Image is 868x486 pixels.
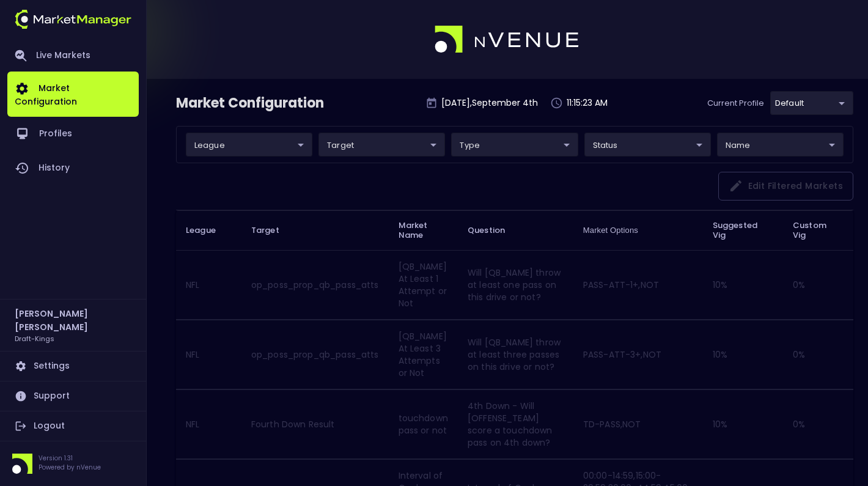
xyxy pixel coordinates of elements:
[703,320,783,389] td: 10 %
[783,389,852,458] td: 0 %
[435,26,580,54] img: logo
[441,97,538,109] p: [DATE] , September 4 th
[770,91,853,115] div: league
[39,454,101,463] p: Version 1.31
[176,250,241,319] th: NFL
[389,389,458,458] td: touchdown pass or not
[707,97,764,109] p: Current Profile
[793,221,842,240] span: Custom Vig
[573,389,703,458] td: TD-PASS,NOT
[7,151,139,185] a: History
[783,320,852,389] td: 0 %
[451,133,578,156] div: league
[176,320,241,389] th: NFL
[241,389,389,458] td: Fourth Down Result
[703,250,783,319] td: 10 %
[458,389,573,458] td: 4th Down - Will [OFFENSE_TEAM] score a touchdown pass on 4th down?
[458,250,573,319] td: Will [QB_NAME] throw at least one pass on this drive or not?
[389,250,458,319] td: [QB_NAME] At Least 1 Attempt or Not
[186,225,232,236] span: League
[186,133,312,156] div: league
[567,97,608,109] p: 11:15:23 AM
[573,320,703,389] td: PASS-ATT-3+,NOT
[7,40,139,72] a: Live Markets
[241,250,389,319] td: op_poss_prop_qb_pass_atts
[584,133,711,156] div: league
[7,454,139,474] div: Version 1.31Powered by nVenue
[176,389,241,458] th: NFL
[15,334,54,343] h3: Draft-Kings
[458,320,573,389] td: Will [QB_NAME] throw at least three passes on this drive or not?
[717,133,844,156] div: league
[39,463,101,472] p: Powered by nVenue
[176,94,325,113] div: Market Configuration
[7,352,139,381] a: Settings
[251,225,295,236] span: Target
[713,221,773,240] span: Suggested Vig
[7,72,139,117] a: Market Configuration
[318,133,445,156] div: league
[468,225,521,236] span: Question
[15,307,131,334] h2: [PERSON_NAME] [PERSON_NAME]
[783,250,852,319] td: 0 %
[399,221,448,240] span: Market Name
[7,411,139,441] a: Logout
[389,320,458,389] td: [QB_NAME] At Least 3 Attempts or Not
[15,10,131,29] img: logo
[573,250,703,319] td: PASS-ATT-1+,NOT
[7,117,139,151] a: Profiles
[241,320,389,389] td: op_poss_prop_qb_pass_atts
[573,210,703,250] th: Market Options
[703,389,783,458] td: 10 %
[7,381,139,411] a: Support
